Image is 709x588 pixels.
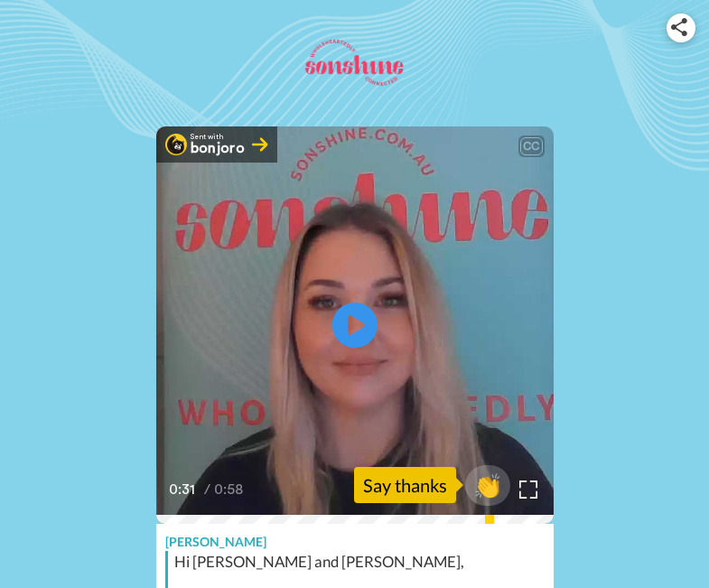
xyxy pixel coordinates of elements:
[671,18,687,36] img: ic_share.svg
[204,479,210,500] span: /
[214,479,246,500] span: 0:58
[156,524,554,551] div: [PERSON_NAME]
[293,27,416,99] img: Sonshine logo
[520,137,543,155] div: CC
[169,479,201,500] span: 0:31
[354,467,456,503] div: Say thanks
[191,134,246,141] div: Sent with
[156,126,277,163] a: Bonjoro LogoSent withbonjoro
[165,134,187,155] img: Bonjoro Logo
[191,141,246,155] div: bonjoro
[519,481,537,499] img: Full screen
[465,465,510,506] button: 👏
[465,471,510,499] span: 👏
